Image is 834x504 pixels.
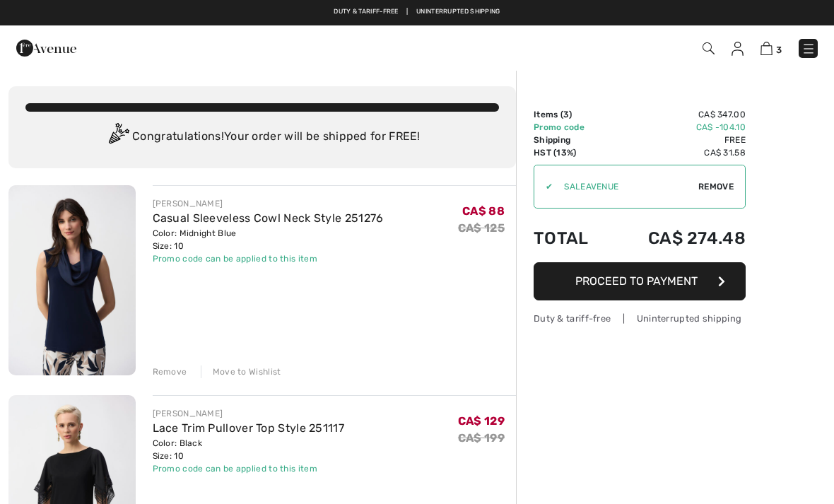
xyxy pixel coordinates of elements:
td: CA$ 274.48 [610,214,746,262]
span: CA$ 129 [458,414,505,428]
td: CA$ 31.58 [610,146,746,159]
td: CA$ -104.10 [610,121,746,134]
div: Congratulations! Your order will be shipped for FREE! [25,123,499,151]
div: ✔ [534,180,553,193]
img: Shopping Bag [760,42,773,55]
img: My Info [732,42,744,56]
img: Search [703,42,715,54]
s: CA$ 199 [458,431,505,445]
a: 1ère Avenue [16,40,76,54]
a: 3 [760,40,782,57]
div: Color: Midnight Blue Size: 10 [153,227,384,252]
td: Shipping [534,134,610,146]
div: Color: Black Size: 10 [153,437,345,462]
td: Total [534,214,610,262]
input: Promo code [553,165,698,208]
img: 1ère Avenue [16,34,76,62]
img: Congratulation2.svg [104,123,132,151]
div: Promo code can be applied to this item [153,252,384,265]
a: Casual Sleeveless Cowl Neck Style 251276 [153,211,384,225]
span: 3 [776,45,782,55]
img: Menu [801,42,816,56]
img: Casual Sleeveless Cowl Neck Style 251276 [8,185,136,375]
td: CA$ 347.00 [610,108,746,121]
div: [PERSON_NAME] [153,407,345,420]
td: Free [610,134,746,146]
td: HST (13%) [534,146,610,159]
div: Remove [153,365,187,378]
a: Lace Trim Pullover Top Style 251117 [153,421,345,435]
button: Proceed to Payment [534,262,746,300]
span: Proceed to Payment [575,274,698,288]
div: Move to Wishlist [201,365,281,378]
span: CA$ 88 [462,204,505,218]
div: [PERSON_NAME] [153,197,384,210]
span: 3 [563,110,569,119]
td: Items ( ) [534,108,610,121]
div: Duty & tariff-free | Uninterrupted shipping [534,312,746,325]
td: Promo code [534,121,610,134]
span: Remove [698,180,734,193]
div: Promo code can be applied to this item [153,462,345,475]
s: CA$ 125 [458,221,505,235]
